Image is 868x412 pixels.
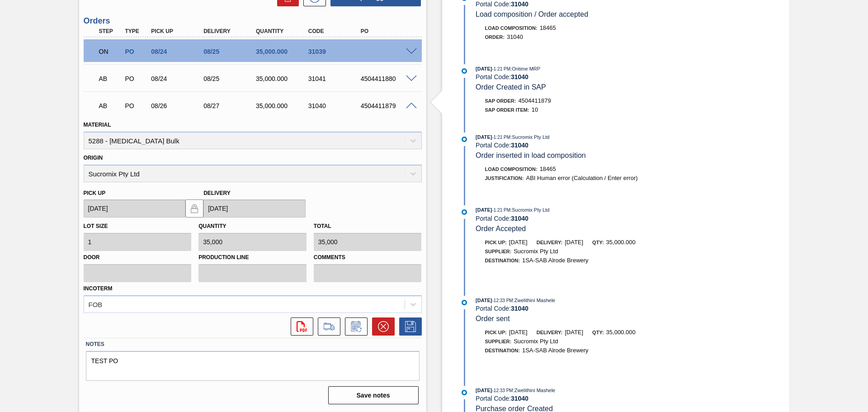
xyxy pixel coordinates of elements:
span: [DATE] [476,134,492,140]
div: 35,000.000 [254,48,312,55]
p: ON [99,48,122,55]
span: 35,000.000 [606,239,636,246]
div: Step [97,28,124,34]
div: 08/25/2025 [201,75,260,82]
div: Go to Load Composition [313,317,340,336]
span: Order sent [476,315,510,322]
label: Quantity [198,223,226,229]
span: Order inserted in load composition [476,152,586,159]
span: Sucromix Pty Ltd [514,338,558,345]
img: atual [462,390,467,395]
span: [DATE] [476,298,492,303]
span: Order Accepted [476,225,526,232]
div: Purchase order [123,75,150,82]
span: - 12:33 PM [492,388,513,393]
span: 1SA-SAB Alrode Brewery [522,347,589,354]
span: Qty: [592,330,604,335]
div: Portal Code: [476,215,690,222]
div: 08/25/2025 [201,48,260,55]
img: atual [462,68,467,74]
span: - 1:21 PM [492,208,511,213]
label: Origin [84,155,103,161]
label: Total [314,223,331,229]
div: Open PDF file [286,317,313,336]
div: 08/26/2025 [149,102,208,109]
p: AB [99,102,122,109]
div: Awaiting Billing [97,96,124,116]
span: Supplier: [485,339,512,344]
span: - 12:33 PM [492,298,513,303]
img: atual [462,137,467,142]
div: Cancel Order [368,317,395,336]
span: Destination: [485,348,520,353]
span: Load composition / Order accepted [476,10,588,18]
div: 08/27/2025 [201,102,260,109]
div: 4504411879 [359,102,417,109]
label: Delivery [203,190,231,196]
span: [DATE] [476,207,492,213]
label: Pick up [84,190,106,196]
span: Justification: [485,175,524,181]
div: FOB [89,300,103,308]
p: AB [99,75,122,82]
div: Awaiting Billing [97,69,124,89]
span: : Sucromix Pty Ltd [510,134,549,140]
span: 18465 [540,166,556,172]
span: [DATE] [509,329,528,336]
div: 35,000.000 [254,75,312,82]
div: 31041 [306,75,365,82]
span: [DATE] [476,388,492,393]
span: : Zwelithini Mashele [513,298,556,303]
div: 08/24/2025 [149,75,208,82]
label: Notes [86,338,420,351]
span: ABI Human error (Calculation / Enter error) [526,175,637,181]
span: Load Composition : [485,25,538,31]
div: 31039 [306,48,365,55]
div: 31040 [306,102,365,109]
button: Save notes [328,386,419,404]
div: Negotiating Order [97,42,124,62]
div: 35,000.000 [254,102,312,109]
span: Load Composition : [485,166,538,172]
div: Purchase order [123,48,150,55]
span: SAP Order Item: [485,107,529,113]
div: 4504411880 [359,75,417,82]
label: Material [84,122,111,128]
strong: 31040 [511,142,528,149]
span: 10 [532,106,538,113]
span: : Ontime MRP [510,66,540,71]
span: Pick up: [485,330,507,335]
div: Pick up [149,28,208,34]
div: Code [306,28,365,34]
span: Delivery: [537,240,562,245]
div: Inform order change [340,317,368,336]
h3: Orders [84,16,422,26]
strong: 31040 [511,73,528,81]
strong: 31040 [511,395,528,402]
button: locked [185,199,203,218]
span: Sucromix Pty Ltd [514,248,558,255]
span: 35,000.000 [606,329,636,336]
label: Lot size [84,223,108,229]
label: Door [84,251,192,264]
div: Type [123,28,150,34]
span: - 1:21 PM [492,135,511,140]
span: : Sucromix Pty Ltd [510,207,549,213]
span: : Zwelithini Mashele [513,388,556,393]
span: [DATE] [565,329,583,336]
span: 31040 [507,33,523,40]
strong: 31040 [511,305,528,312]
span: [DATE] [476,66,492,71]
img: atual [462,300,467,305]
img: locked [189,203,200,214]
textarea: TEST PO [86,351,420,381]
div: Quantity [254,28,312,34]
div: Save Order [395,317,422,336]
strong: 31040 [511,215,528,222]
label: Incoterm [84,285,113,292]
span: Order Created in SAP [476,83,546,91]
strong: 31040 [511,0,528,8]
span: [DATE] [565,239,583,246]
span: Destination: [485,258,520,263]
span: Qty: [592,240,604,245]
